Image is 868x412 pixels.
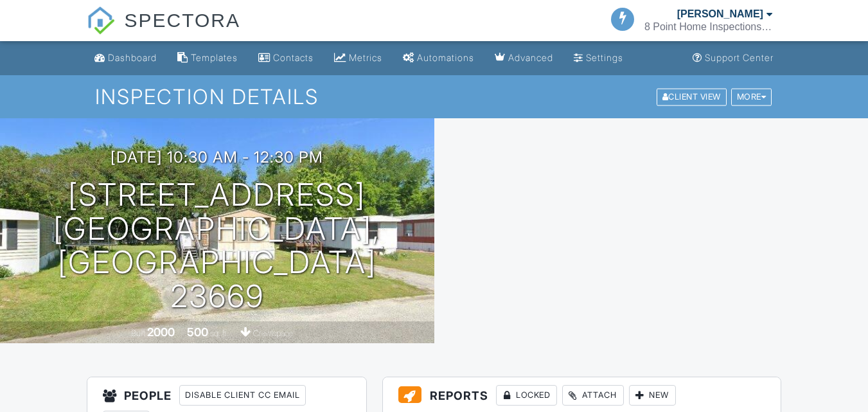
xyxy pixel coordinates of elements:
div: Client View [657,88,727,105]
div: Dashboard [108,52,157,63]
div: Advanced [508,52,553,63]
img: The Best Home Inspection Software - Spectora [87,6,115,35]
h1: Inspection Details [95,85,773,108]
div: Templates [191,52,238,63]
div: New [629,385,676,406]
div: 500 [187,325,208,339]
a: Automations (Basic) [398,46,479,70]
span: sq. ft. [210,328,228,338]
div: Contacts [273,52,314,63]
a: Metrics [329,46,387,70]
a: Advanced [490,46,558,70]
a: SPECTORA [87,19,240,43]
div: Support Center [705,52,774,63]
span: SPECTORA [125,6,241,33]
a: Contacts [253,46,319,70]
div: Locked [496,385,557,406]
a: Client View [655,91,730,101]
a: Dashboard [89,46,162,70]
span: crawlspace [253,328,293,338]
div: 8 Point Home Inspections LLC [644,21,773,33]
h1: [STREET_ADDRESS] [GEOGRAPHIC_DATA], [GEOGRAPHIC_DATA] 23669 [21,178,414,314]
div: Metrics [349,52,382,63]
div: [PERSON_NAME] [677,8,763,21]
h3: [DATE] 10:30 am - 12:30 pm [111,148,323,166]
div: Disable Client CC Email [179,385,306,406]
a: Templates [172,46,243,70]
div: More [731,88,772,105]
div: Automations [417,52,474,63]
a: Settings [569,46,628,70]
div: 2000 [147,325,175,339]
div: Attach [562,385,624,406]
span: Built [131,328,145,338]
a: Support Center [687,46,779,70]
div: Settings [586,52,623,63]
